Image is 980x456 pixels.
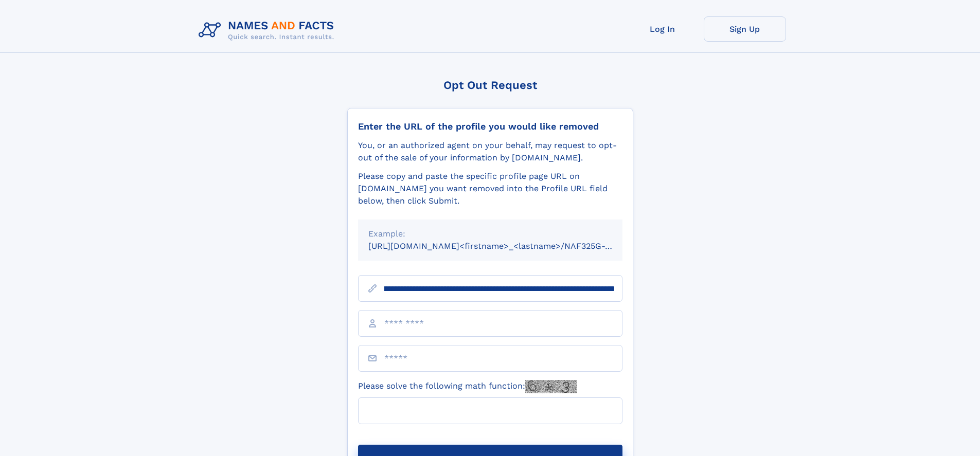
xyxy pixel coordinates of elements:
[194,16,343,44] img: Logo Names and Facts
[358,170,622,207] div: Please copy and paste the specific profile page URL on [DOMAIN_NAME] you want removed into the Pr...
[358,121,622,132] div: Enter the URL of the profile you would like removed
[347,79,633,92] div: Opt Out Request
[368,241,642,251] small: [URL][DOMAIN_NAME]<firstname>_<lastname>/NAF325G-xxxxxxxx
[621,16,704,42] a: Log In
[358,380,577,393] label: Please solve the following math function:
[368,228,612,240] div: Example:
[704,16,786,42] a: Sign Up
[358,139,622,164] div: You, or an authorized agent on your behalf, may request to opt-out of the sale of your informatio...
